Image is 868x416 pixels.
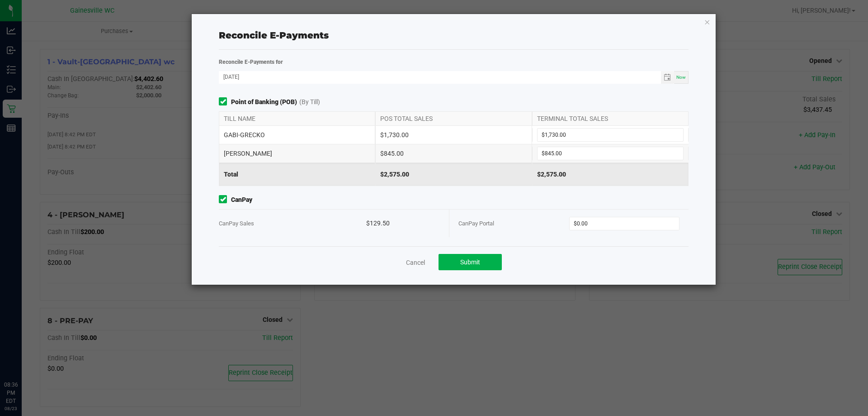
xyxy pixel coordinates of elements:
span: CanPay Sales [219,220,254,227]
form-toggle: Include in reconciliation [219,97,231,107]
span: Submit [460,258,480,266]
form-toggle: Include in reconciliation [219,195,231,205]
span: Toggle calendar [661,71,674,84]
div: GABI-GRECKO [219,126,375,144]
div: TILL NAME [219,112,375,125]
div: $2,575.00 [375,163,532,186]
div: [PERSON_NAME] [219,144,375,163]
strong: CanPay [231,195,252,205]
div: Reconcile E-Payments [219,29,689,42]
input: Date [219,71,661,82]
strong: Point of Banking (POB) [231,97,297,107]
span: Now [676,75,686,80]
div: $845.00 [375,144,532,163]
div: POS TOTAL SALES [375,112,532,125]
div: $129.50 [366,210,440,237]
span: (By Till) [299,97,320,107]
button: Submit [439,254,502,270]
div: Total [219,163,375,186]
strong: Reconcile E-Payments for [219,59,283,65]
div: $1,730.00 [375,126,532,144]
div: TERMINAL TOTAL SALES [532,112,689,125]
div: $2,575.00 [532,163,689,186]
a: Cancel [406,258,425,267]
span: CanPay Portal [458,220,494,227]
